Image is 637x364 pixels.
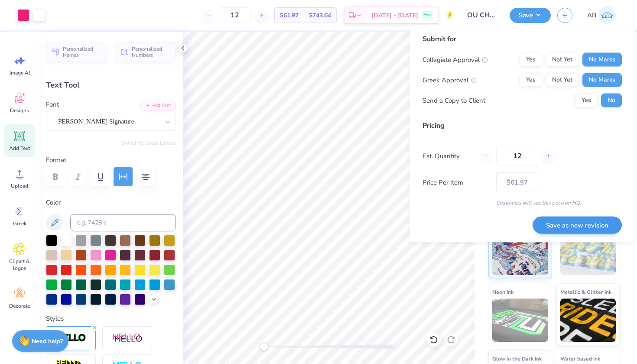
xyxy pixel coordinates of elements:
[422,151,474,161] label: Est. Quantity
[5,258,34,272] span: Clipart & logos
[560,287,611,296] span: Metallic & Glitter Ink
[492,232,548,275] img: Standard
[520,73,542,87] button: Yes
[422,199,622,207] div: Customers will see this price on HQ.
[533,216,622,234] button: Save as new revision
[422,177,490,187] label: Price Per Item
[46,155,176,165] label: Format
[598,6,616,24] img: Ashley Buynak
[582,53,622,67] button: No Marks
[587,10,596,20] span: AB
[492,299,548,342] img: Neon Ink
[280,11,299,20] span: $61.97
[260,342,268,351] div: Accessibility label
[422,120,622,131] div: Pricing
[10,107,29,114] span: Designs
[510,8,551,23] button: Save
[492,287,513,296] span: Neon Ink
[560,299,616,342] img: Metallic & Glitter Ink
[13,220,26,227] span: Greek
[46,79,176,91] div: Text Tool
[583,6,620,24] a: AB
[546,53,579,67] button: Not Yet
[63,46,102,58] span: Personalized Names
[582,73,622,87] button: No Marks
[422,75,477,85] div: Greek Approval
[46,42,107,62] button: Personalized Names
[575,94,598,107] button: Yes
[46,198,176,208] label: Color
[70,214,176,231] input: e.g. 7428 c
[32,337,63,345] strong: Need help?
[492,354,542,363] span: Glow in the Dark Ink
[422,55,488,65] div: Collegiate Approval
[46,314,64,324] label: Styles
[422,95,485,105] div: Send a Copy to Client
[122,140,176,146] button: Switch to Greek Letters
[140,100,176,111] button: Add Font
[309,11,331,20] span: $743.64
[371,11,418,20] span: [DATE] - [DATE]
[422,34,622,44] div: Submit for
[9,145,30,152] span: Add Text
[601,94,622,107] button: No
[56,333,86,343] img: Stroke
[132,46,171,58] span: Personalized Numbers
[520,53,542,67] button: Yes
[112,333,143,344] img: Shadow
[546,73,579,87] button: Not Yet
[461,6,503,24] input: Untitled Design
[218,7,252,23] input: – –
[115,42,176,62] button: Personalized Numbers
[11,182,28,189] span: Upload
[423,12,432,18] span: Free
[560,232,616,275] img: Puff Ink
[9,302,30,309] span: Decorate
[560,354,600,363] span: Water based Ink
[10,69,30,76] span: Image AI
[496,146,538,166] input: – –
[46,100,59,110] label: Font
